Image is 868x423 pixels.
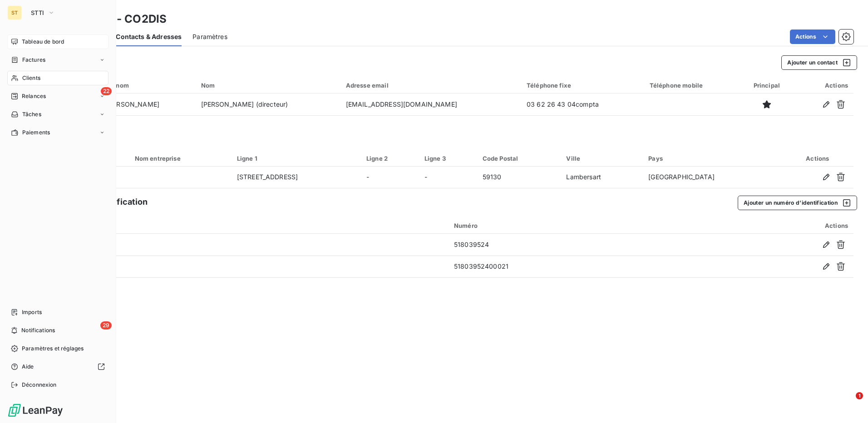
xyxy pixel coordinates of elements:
button: Ajouter un numéro d’identification [738,196,857,210]
div: Ligne 3 [424,155,472,162]
span: Imports [22,308,42,316]
div: Pays [648,155,776,162]
td: 59130 [477,167,561,188]
span: Déconnexion [22,381,57,389]
span: 1 [856,392,863,399]
button: Ajouter un contact [781,55,857,70]
div: Ville [566,155,637,162]
div: Type [49,221,443,230]
td: [PERSON_NAME] [101,93,196,115]
td: - [361,167,419,188]
div: Actions [800,82,848,89]
td: [STREET_ADDRESS] [232,167,361,188]
span: 29 [100,321,112,330]
td: SIREN [44,234,449,256]
span: 22 [101,87,112,95]
div: ST [7,5,22,20]
div: Téléphone fixe [527,82,639,89]
div: Nom [201,82,335,89]
a: Aide [7,359,108,374]
img: Logo LeanPay [7,403,64,418]
div: Ligne 2 [366,155,414,162]
span: Paramètres [192,32,227,41]
td: [GEOGRAPHIC_DATA] [643,167,781,188]
td: 518039524 [449,234,700,256]
div: Code Postal [483,155,556,162]
span: Tableau de bord [22,38,64,46]
td: SIRET [44,256,449,277]
span: Aide [22,363,34,371]
span: Factures [22,56,45,64]
span: Clients [22,74,40,82]
span: Relances [22,92,46,100]
td: 51803952400021 [449,256,700,277]
td: Lambersart [561,167,643,188]
div: Prénom [106,82,190,89]
div: Nom entreprise [135,155,226,162]
span: Paramètres et réglages [22,344,84,353]
td: [PERSON_NAME] (directeur) [196,93,340,115]
div: Téléphone mobile [650,82,734,89]
h3: O2DIS - CO2DIS [80,11,167,27]
div: Numéro [454,222,695,229]
div: Actions [705,222,848,229]
span: STTI [31,9,44,16]
div: Ligne 1 [237,155,355,162]
td: 03 62 26 43 04compta [521,93,644,115]
td: - [419,167,477,188]
div: Actions [787,155,848,162]
span: Contacts & Adresses [116,32,182,41]
div: Principal [745,82,789,89]
span: Notifications [21,326,55,334]
div: Adresse email [346,82,516,89]
button: Actions [790,30,835,44]
span: Tâches [22,110,41,118]
iframe: Intercom live chat [837,392,859,414]
span: Paiements [22,128,50,137]
td: [EMAIL_ADDRESS][DOMAIN_NAME] [340,93,521,115]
